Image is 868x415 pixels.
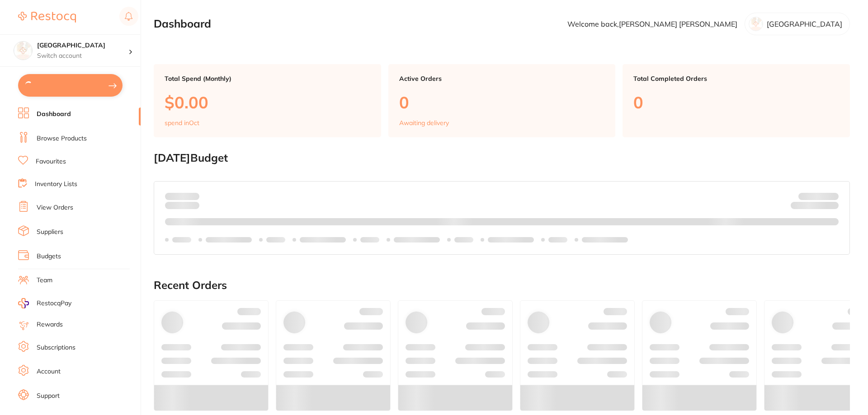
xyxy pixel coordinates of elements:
[18,7,76,28] a: Restocq Logo
[206,236,252,243] p: Labels extended
[821,192,839,200] strong: $NaN
[165,200,199,211] p: month
[798,192,839,200] p: Budget:
[37,51,128,61] p: Switch account
[37,276,52,285] a: Team
[399,75,605,82] p: Active Orders
[633,93,839,112] p: 0
[36,157,66,166] a: Favourites
[37,110,71,119] a: Dashboard
[165,75,370,82] p: Total Spend (Monthly)
[18,12,76,23] img: Restocq Logo
[823,203,839,211] strong: $0.00
[154,152,850,164] h2: [DATE] Budget
[567,20,737,28] p: Welcome back, [PERSON_NAME] [PERSON_NAME]
[18,298,71,308] a: RestocqPay
[488,236,534,243] p: Labels extended
[399,93,605,112] p: 0
[37,203,73,212] a: View Orders
[37,41,128,50] h4: Katoomba Dental Centre
[165,93,370,112] p: $0.00
[37,252,61,261] a: Budgets
[37,392,60,401] a: Support
[172,236,191,243] p: Labels
[14,42,32,60] img: Katoomba Dental Centre
[184,192,199,200] strong: $0.00
[35,180,77,189] a: Inventory Lists
[582,236,628,243] p: Labels extended
[154,64,381,137] a: Total Spend (Monthly)$0.00spend inOct
[37,299,71,308] span: RestocqPay
[360,236,379,243] p: Labels
[767,20,842,28] p: [GEOGRAPHIC_DATA]
[394,236,440,243] p: Labels extended
[399,119,449,126] p: Awaiting delivery
[37,134,87,143] a: Browse Products
[791,200,839,211] p: Remaining:
[548,236,567,243] p: Labels
[388,64,616,137] a: Active Orders0Awaiting delivery
[300,236,346,243] p: Labels extended
[18,298,29,308] img: RestocqPay
[266,236,285,243] p: Labels
[165,119,199,126] p: spend in Oct
[154,279,850,292] h2: Recent Orders
[165,192,199,200] p: Spent:
[37,228,63,237] a: Suppliers
[37,320,63,329] a: Rewards
[623,64,850,137] a: Total Completed Orders0
[633,75,839,82] p: Total Completed Orders
[37,367,61,376] a: Account
[454,236,473,243] p: Labels
[154,18,211,30] h2: Dashboard
[37,343,75,352] a: Subscriptions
